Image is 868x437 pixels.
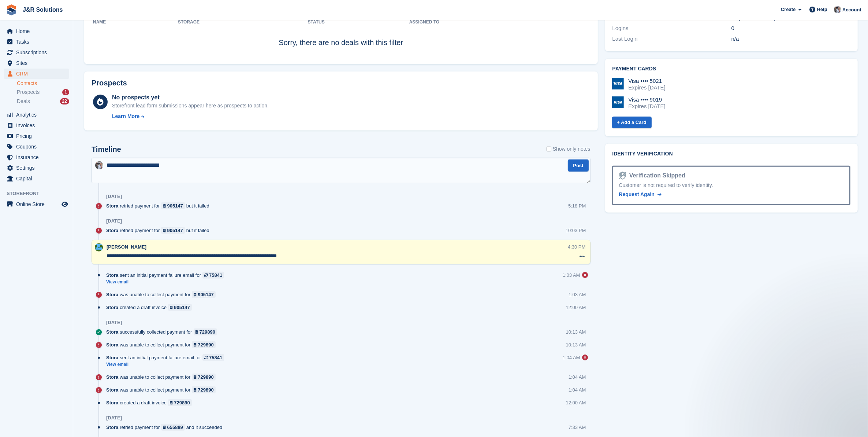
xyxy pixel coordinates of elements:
a: menu [4,110,69,120]
div: sent an initial payment failure email for [106,354,228,361]
div: 905147 [174,304,190,311]
a: Learn More [112,113,269,120]
a: J&R Solutions [20,4,66,16]
a: 905147 [161,202,185,209]
a: menu [4,120,69,131]
div: Visa •••• 9019 [629,96,666,103]
a: + Add a Card [612,117,652,129]
div: 905147 [198,291,213,298]
div: was unable to collect payment for [106,341,219,348]
span: Account [842,6,861,14]
div: 655889 [167,424,183,431]
div: 12:00 AM [566,399,586,406]
a: menu [4,47,69,58]
div: 1:03 AM [563,272,580,279]
span: Online Store [16,199,60,209]
div: successfully collected payment for [106,328,221,335]
a: menu [4,152,69,162]
a: menu [4,69,69,79]
span: Stora [106,304,118,311]
div: created a draft invoice [106,304,195,311]
div: 1:04 AM [569,374,586,381]
a: menu [4,173,69,184]
span: Stora [106,424,118,431]
div: was unable to collect payment for [106,374,219,381]
input: Show only notes [547,145,551,153]
div: 1 [62,89,69,95]
th: Name [92,16,178,28]
a: menu [4,142,69,152]
a: menu [4,26,69,36]
div: Storefront lead form submissions appear here as prospects to action. [112,102,269,110]
div: 0 [731,24,850,33]
a: Prospects 1 [17,88,69,96]
img: Visa Logo [612,96,624,108]
a: menu [4,37,69,47]
div: 729890 [174,399,190,406]
div: was unable to collect payment for [106,386,219,393]
span: Coupons [16,142,60,152]
a: 905147 [192,291,216,298]
span: [PERSON_NAME] [107,244,146,250]
img: Macie Adcock [95,243,103,251]
a: 729890 [168,399,192,406]
a: View email [106,361,228,368]
img: stora-icon-8386f47178a22dfd0bd8f6a31ec36ba5ce8667c1dd55bd0f319d3a0aa187defe.svg [6,4,17,15]
span: Analytics [16,110,60,120]
div: Expires [DATE] [629,84,666,91]
span: Insurance [16,152,60,162]
button: Post [568,159,588,172]
a: 729890 [192,341,216,348]
span: Stora [106,374,118,381]
span: ( ) [738,15,776,21]
div: 10:03 PM [566,227,586,234]
div: 729890 [198,386,213,393]
th: Status [308,16,409,28]
div: Verification Skipped [626,171,685,180]
th: Storage [178,16,308,28]
div: 75841 [209,272,222,279]
h2: Prospects [92,79,127,87]
span: Stora [106,272,118,279]
div: 729890 [198,374,213,381]
span: Stora [106,341,118,348]
span: Stora [106,291,118,298]
a: Request Again [619,191,662,198]
div: [DATE] [106,218,122,224]
div: [DATE] [106,415,122,421]
div: 12:00 AM [566,304,586,311]
div: 4:30 PM [568,243,585,250]
div: 1:04 AM [563,354,580,361]
img: Visa Logo [612,78,624,89]
span: Request Again [619,191,655,197]
label: Show only notes [547,145,591,153]
a: Deals 22 [17,98,69,105]
a: View email [106,279,228,285]
div: 10:13 AM [566,341,586,348]
a: menu [4,163,69,173]
div: sent an initial payment failure email for [106,272,228,279]
div: [DATE] [106,320,122,326]
div: 75841 [209,354,222,361]
a: menu [4,58,69,68]
div: 905147 [167,227,183,234]
span: Settings [16,163,60,173]
div: Last Login [612,35,731,43]
a: 905147 [161,227,185,234]
div: 5:18 PM [568,202,586,209]
a: 75841 [202,354,224,361]
div: created a draft invoice [106,399,195,406]
span: Stora [106,354,118,361]
span: Stora [106,386,118,393]
span: Tasks [16,37,60,47]
div: No prospects yet [112,93,269,102]
div: Customer is not required to verify identity. [619,181,843,189]
img: Steve Revell [834,6,841,13]
img: Identity Verification Ready [619,172,626,180]
span: Deals [17,98,30,105]
div: retried payment for and it succeeded [106,424,226,431]
span: CRM [16,69,60,79]
div: Learn More [112,113,139,120]
span: Capital [16,173,60,184]
a: 655889 [161,424,185,431]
